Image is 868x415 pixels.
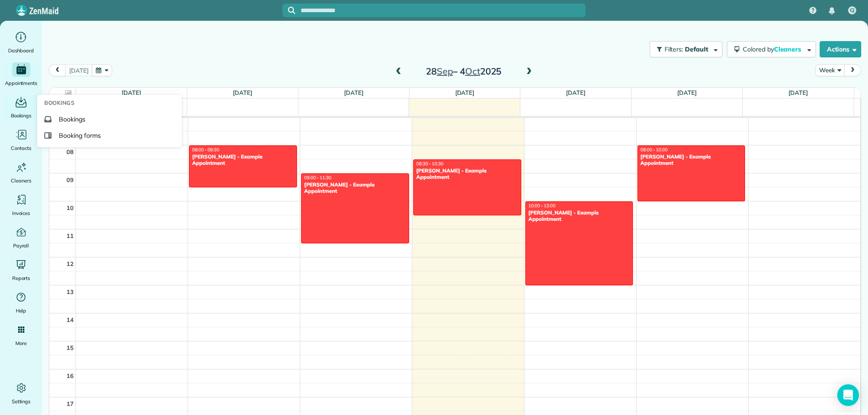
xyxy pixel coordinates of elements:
span: 15 [66,344,74,351]
button: [DATE] [65,64,92,76]
a: Settings [4,381,38,406]
span: 09:00 - 11:30 [304,175,331,181]
span: Invoices [12,209,30,218]
button: Colored byCleaners [727,41,816,57]
div: Open Intercom Messenger [837,384,859,406]
a: Appointments [4,62,38,88]
a: [DATE] [233,89,252,96]
a: [DATE] [788,89,808,96]
button: prev [49,64,66,76]
a: Invoices [4,192,38,218]
span: 11 [66,232,74,239]
span: Cleaners [774,45,803,53]
span: Bookings [11,111,32,120]
a: Booking forms [41,127,178,144]
a: [DATE] [566,89,585,96]
a: [DATE] [122,89,141,96]
a: Reports [4,257,38,283]
span: Bookings [44,98,75,107]
div: [PERSON_NAME] - Example Appointment [528,210,631,223]
button: Filters: Default [650,41,722,57]
a: Help [4,290,38,315]
span: 08 [66,148,74,155]
a: [DATE] [455,89,475,96]
span: Cleaners [11,176,31,185]
span: Default [685,45,709,53]
span: Reports [12,274,30,283]
a: [DATE] [677,89,697,96]
div: [PERSON_NAME] - Example Appointment [192,154,294,167]
button: Actions [820,41,861,57]
a: Bookings [41,111,178,127]
span: 10:00 - 13:00 [528,203,556,209]
span: 13 [66,288,74,295]
a: Filters: Default [645,41,722,57]
svg: Focus search [288,7,295,14]
span: 09 [66,176,74,183]
button: next [844,64,861,76]
button: Week [815,64,844,76]
span: 12 [66,260,74,267]
span: Booking forms [59,131,101,140]
span: 10 [66,204,74,211]
span: CJ [850,7,855,14]
a: Cleaners [4,160,38,185]
span: 08:30 - 10:30 [416,161,443,167]
span: Payroll [13,241,29,250]
span: Dashboard [8,46,34,55]
h2: 28 – 4 2025 [407,66,520,76]
span: Oct [465,65,480,77]
a: Payroll [4,225,38,250]
a: Dashboard [4,30,38,55]
span: 14 [66,316,74,323]
div: [PERSON_NAME] - Example Appointment [640,154,743,167]
span: Filters: [665,45,684,53]
div: [PERSON_NAME] - Example Appointment [416,168,519,181]
span: Bookings [59,115,85,124]
span: Contacts [11,144,31,153]
a: Contacts [4,127,38,153]
div: [PERSON_NAME] - Example Appointment [304,182,406,195]
a: Bookings [4,95,38,120]
span: 17 [66,400,74,407]
span: Settings [12,397,31,406]
span: 16 [66,372,74,379]
div: Notifications [822,1,841,21]
span: Colored by [743,45,804,53]
span: Sep [437,65,453,77]
span: More [15,339,27,348]
button: Focus search [283,7,295,14]
span: Appointments [5,79,38,88]
span: 08:00 - 10:00 [641,147,668,153]
span: Help [16,306,27,315]
a: [DATE] [344,89,363,96]
span: 08:00 - 09:30 [192,147,219,153]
